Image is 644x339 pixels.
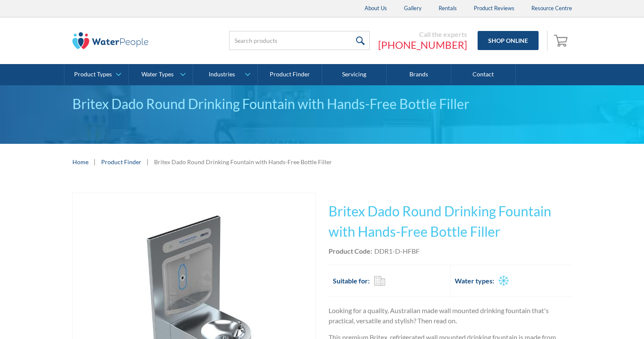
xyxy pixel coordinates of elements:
[93,157,97,167] div: |
[322,64,387,85] a: Servicing
[451,64,516,85] a: Contact
[258,64,322,85] a: Product Finder
[141,71,174,78] div: Water Types
[193,64,257,85] a: Industries
[478,31,539,50] a: Shop Online
[455,276,494,286] h2: Water types:
[378,39,467,51] a: [PHONE_NUMBER]
[552,31,572,51] a: Open empty cart
[209,71,235,78] div: Industries
[72,94,572,114] div: Britex Dado Round Drinking Fountain with Hands-Free Bottle Filler
[554,34,570,47] img: shopping cart
[74,71,112,78] div: Product Types
[229,31,370,50] input: Search products
[72,157,88,166] a: Home
[333,276,370,286] h2: Suitable for:
[329,201,572,242] h1: Britex Dado Round Drinking Fountain with Hands-Free Bottle Filler
[329,247,372,255] strong: Product Code:
[378,30,467,39] div: Call the experts
[154,157,332,166] div: Britex Dado Round Drinking Fountain with Hands-Free Bottle Filler
[329,305,572,326] p: Looking for a quality, Australian made wall mounted drinking fountain that's practical, versatile...
[101,157,141,166] a: Product Finder
[374,246,420,256] div: DDR1-D-HFBF
[72,32,149,49] img: The Water People
[146,157,150,167] div: |
[387,64,451,85] a: Brands
[129,64,193,85] a: Water Types
[64,64,128,85] a: Product Types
